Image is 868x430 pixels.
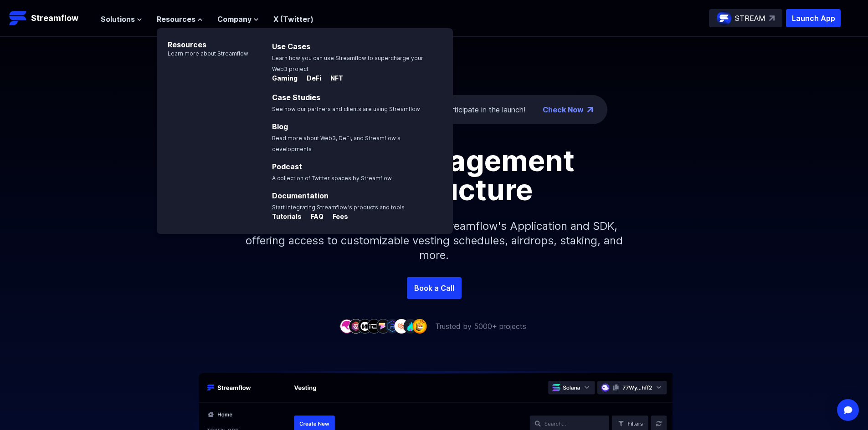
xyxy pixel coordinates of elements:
a: Podcast [272,162,302,171]
p: DeFi [299,74,321,83]
a: Use Cases [272,42,310,51]
img: company-4 [367,319,381,333]
button: Launch App [786,9,841,27]
span: Company [217,14,252,25]
a: Tutorials [272,213,303,222]
p: Trusted by 5000+ projects [435,321,526,332]
a: NFT [323,75,343,84]
a: STREAM [709,9,782,27]
button: Solutions [101,14,142,25]
img: Streamflow Logo [9,9,27,27]
a: Documentation [272,191,329,200]
span: Read more about Web3, DeFi, and Streamflow’s developments [272,135,401,152]
p: STREAM [735,13,765,24]
div: Open Intercom Messenger [837,399,859,421]
button: Company [217,14,259,25]
button: Resources [157,14,203,25]
a: DeFi [299,75,323,84]
a: Streamflow [9,9,92,27]
img: company-2 [349,319,363,333]
a: Fees [325,213,348,222]
p: Simplify your token distribution with Streamflow's Application and SDK, offering access to custom... [238,204,630,277]
img: top-right-arrow.png [587,107,593,112]
span: A collection of Twitter spaces by Streamflow [272,175,392,182]
span: See how our partners and clients are using Streamflow [272,106,420,112]
p: NFT [323,74,343,83]
span: Start integrating Streamflow’s products and tools [272,204,405,211]
p: FAQ [303,212,324,221]
img: company-8 [403,319,418,333]
img: streamflow-logo-circle.png [717,11,731,25]
p: Learn more about Streamflow [157,50,248,57]
img: company-6 [385,319,400,333]
img: top-right-arrow.svg [769,15,775,21]
img: company-7 [394,319,409,333]
p: Streamflow [31,12,78,25]
img: company-1 [339,319,354,333]
span: Resources [157,14,195,25]
p: Gaming [272,74,298,83]
a: Book a Call [407,277,462,299]
img: company-9 [412,319,427,333]
a: Check Now [543,104,584,115]
a: X (Twitter) [273,15,313,24]
a: Gaming [272,75,299,84]
img: company-5 [376,319,390,333]
a: Case Studies [272,93,320,102]
span: Learn how you can use Streamflow to supercharge your Web3 project [272,55,423,72]
span: Solutions [101,14,135,25]
img: company-3 [358,319,372,333]
p: Resources [157,28,248,50]
p: Fees [325,212,348,221]
p: Tutorials [272,212,302,221]
a: Blog [272,122,288,131]
a: FAQ [303,213,325,222]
